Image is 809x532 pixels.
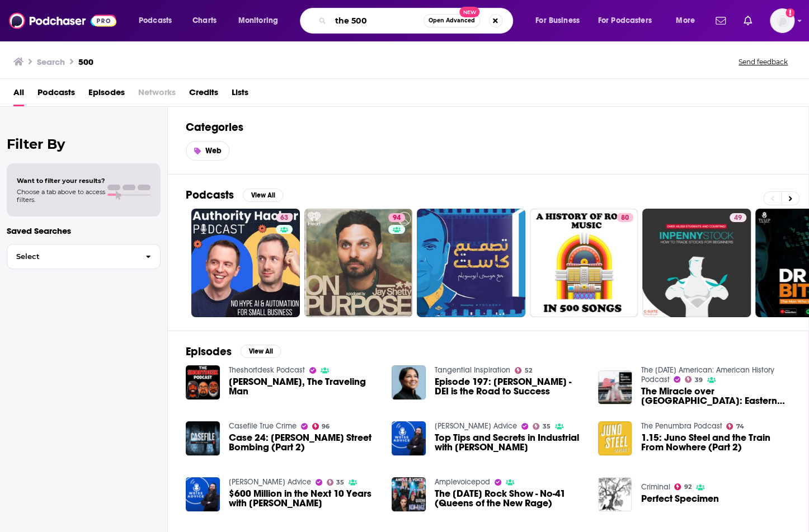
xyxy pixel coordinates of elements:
a: Drew, The Traveling Man [229,377,379,396]
a: Drew, The Traveling Man [186,365,220,399]
img: Episode 197: Roz Brewer - DEI is the Road to Success [392,365,426,399]
span: More [676,13,695,29]
p: Saved Searches [7,225,161,236]
a: Case 24: Russell Street Bombing (Part 2) [229,433,379,452]
input: Search podcasts, credits, & more... [331,12,424,30]
a: Casefile True Crime [229,421,297,431]
h3: Search [37,57,65,67]
span: Episode 197: [PERSON_NAME] - DEI is the Road to Success [435,377,585,396]
a: Episodes [88,83,125,106]
h3: 500 [78,57,93,67]
a: Episode 197: Roz Brewer - DEI is the Road to Success [435,377,585,396]
img: Top Tips and Secrets in Industrial with Chad Griffiths [392,421,426,455]
img: Perfect Specimen [598,477,632,511]
a: Amplevoicepod [435,477,490,487]
span: The Miracle over [GEOGRAPHIC_DATA]: Eastern Airlines Flight 855 [641,387,791,406]
button: Show profile menu [770,8,794,33]
button: Send feedback [735,57,791,67]
a: 49 [642,209,751,317]
svg: Add a profile image [786,8,794,17]
a: 35 [533,423,551,430]
span: [PERSON_NAME], The Traveling Man [229,377,379,396]
a: The Monday American: American History Podcast [641,365,774,384]
span: 63 [280,213,288,224]
span: New [459,7,479,17]
span: Select [7,253,137,260]
a: The Miracle over Miami: Eastern Airlines Flight 855 [598,370,632,404]
a: PodcastsView All [186,188,283,202]
h2: Episodes [186,345,232,359]
a: 63 [276,213,293,222]
a: The Penumbra Podcast [641,421,722,431]
a: 80 [530,209,638,317]
span: 96 [322,424,330,429]
a: Criminal [641,482,670,492]
a: Top Tips and Secrets in Industrial with Chad Griffiths [435,433,585,452]
span: 52 [525,368,532,373]
span: 35 [336,480,344,485]
a: EpisodesView All [186,345,281,359]
a: 52 [515,367,532,374]
a: All [13,83,24,106]
span: Want to filter your results? [17,177,105,185]
span: 49 [734,213,742,224]
a: Perfect Specimen [641,494,718,503]
button: View All [241,345,281,358]
span: 1.15: Juno Steel and the Train From Nowhere (Part 2) [641,433,791,452]
a: 35 [327,479,345,486]
span: Web [205,146,222,156]
a: $600 Million in the Next 10 Years with Chris Grenzig [229,489,379,508]
span: 92 [684,484,692,489]
a: 96 [312,423,330,430]
a: Charts [185,12,223,30]
span: Case 24: [PERSON_NAME] Street Bombing (Part 2) [229,433,379,452]
a: 80 [617,213,633,222]
button: open menu [528,12,594,30]
span: 74 [736,424,744,429]
span: 80 [621,213,629,224]
span: 35 [543,424,551,429]
span: Choose a tab above to access filters. [17,188,105,204]
button: View All [243,189,283,202]
a: Podcasts [37,83,75,106]
span: Networks [138,83,176,106]
a: Tangential Inspiration [435,365,510,375]
a: Lists [232,83,248,106]
a: The Friday Rock Show - No-41 (Queens of the New Rage) [435,489,585,508]
a: 94 [304,209,413,317]
h2: Categories [186,120,791,134]
a: 63 [191,209,300,317]
img: Case 24: Russell Street Bombing (Part 2) [186,421,220,455]
button: Open AdvancedNew [424,14,480,27]
h2: Filter By [7,136,161,152]
span: Logged in as SusanHershberg [770,8,794,33]
button: open menu [668,12,709,30]
a: Show notifications dropdown [711,11,730,30]
span: For Business [535,13,580,29]
a: Show notifications dropdown [739,11,756,30]
img: The Friday Rock Show - No-41 (Queens of the New Rage) [392,477,426,511]
img: User Profile [770,8,794,33]
a: 92 [674,483,692,490]
img: $600 Million in the Next 10 Years with Chris Grenzig [186,477,220,511]
div: Search podcasts, credits, & more... [311,8,524,34]
span: The [DATE] Rock Show - No-41 (Queens of the New Rage) [435,489,585,508]
img: Podchaser - Follow, Share and Rate Podcasts [9,10,116,31]
span: Podcasts [139,13,172,29]
a: The Miracle over Miami: Eastern Airlines Flight 855 [641,387,791,406]
img: 1.15: Juno Steel and the Train From Nowhere (Part 2) [598,421,632,455]
a: 49 [730,213,746,222]
span: Monitoring [238,13,278,29]
a: Credits [189,83,218,106]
